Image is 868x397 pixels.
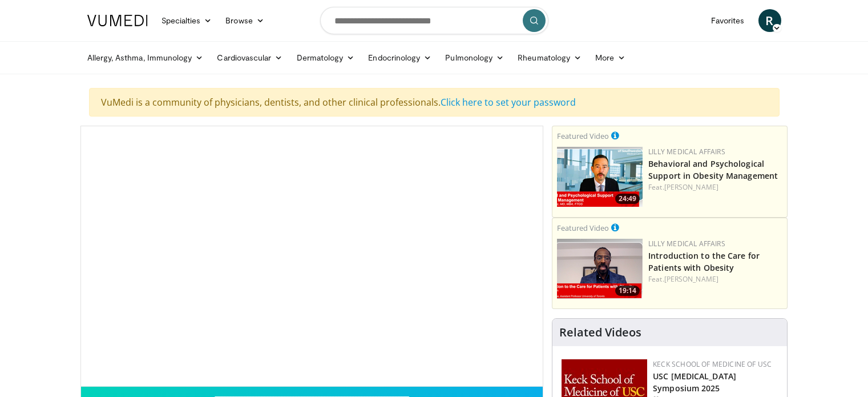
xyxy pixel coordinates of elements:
[648,147,725,157] a: Lilly Medical Affairs
[648,250,760,273] a: Introduction to the Care for Patients with Obesity
[653,371,736,394] a: USC [MEDICAL_DATA] Symposium 2025
[87,15,148,26] img: VuMedi Logo
[588,46,632,69] a: More
[557,131,609,141] small: Featured Video
[81,126,543,387] video-js: Video Player
[438,46,511,69] a: Pulmonology
[664,182,718,192] a: [PERSON_NAME]
[704,9,752,32] a: Favorites
[557,223,609,233] small: Featured Video
[648,239,725,248] a: Lilly Medical Affairs
[559,326,641,339] h4: Related Videos
[648,274,782,284] div: Feat.
[758,9,781,32] a: R
[80,46,211,69] a: Allergy, Asthma, Immunology
[648,182,782,193] div: Feat.
[441,96,576,109] a: Click here to set your password
[557,147,643,207] a: 24:49
[155,9,219,32] a: Specialties
[653,359,772,369] a: Keck School of Medicine of USC
[557,239,643,299] a: 19:14
[219,9,271,32] a: Browse
[664,274,718,284] a: [PERSON_NAME]
[615,194,640,204] span: 24:49
[615,286,640,296] span: 19:14
[557,147,643,207] img: ba3304f6-7838-4e41-9c0f-2e31ebde6754.png.150x105_q85_crop-smart_upscale.png
[557,239,643,299] img: acc2e291-ced4-4dd5-b17b-d06994da28f3.png.150x105_q85_crop-smart_upscale.png
[89,88,780,117] div: VuMedi is a community of physicians, dentists, and other clinical professionals.
[210,46,289,69] a: Cardiovascular
[511,46,588,69] a: Rheumatology
[361,46,438,69] a: Endocrinology
[648,158,778,181] a: Behavioral and Psychological Support in Obesity Management
[320,7,548,34] input: Search topics, interventions
[290,46,362,69] a: Dermatology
